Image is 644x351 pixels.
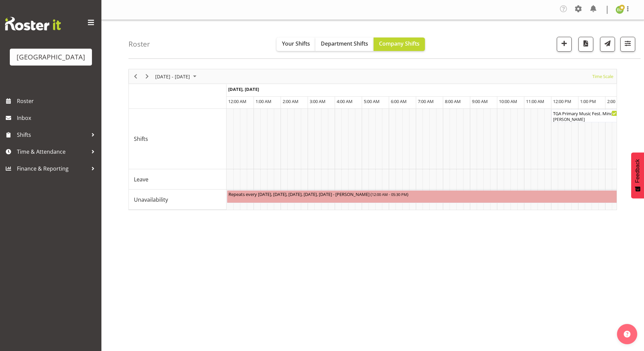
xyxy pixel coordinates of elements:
h4: Roster [128,40,150,48]
button: Feedback - Show survey [631,152,644,198]
button: Download a PDF of the roster according to the set date range. [578,37,593,52]
span: Finance & Reporting [17,164,88,174]
button: Add a new shift [557,37,572,52]
span: Feedback [635,159,641,183]
span: Time & Attendance [17,147,88,157]
button: Your Shifts [277,37,315,51]
button: Company Shifts [374,37,425,51]
img: Rosterit website logo [5,17,61,30]
img: emma-dowman11789.jpg [616,6,624,14]
span: Roster [17,96,98,106]
span: Your Shifts [282,40,310,47]
button: Send a list of all shifts for the selected filtered period to all rostered employees. [600,37,615,52]
span: Shifts [17,130,88,140]
div: [GEOGRAPHIC_DATA] [17,52,85,62]
span: Department Shifts [321,40,368,47]
img: help-xxl-2.png [624,331,630,337]
button: Filter Shifts [620,37,635,52]
span: Inbox [17,113,98,123]
button: Department Shifts [315,37,374,51]
span: Company Shifts [379,40,420,47]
